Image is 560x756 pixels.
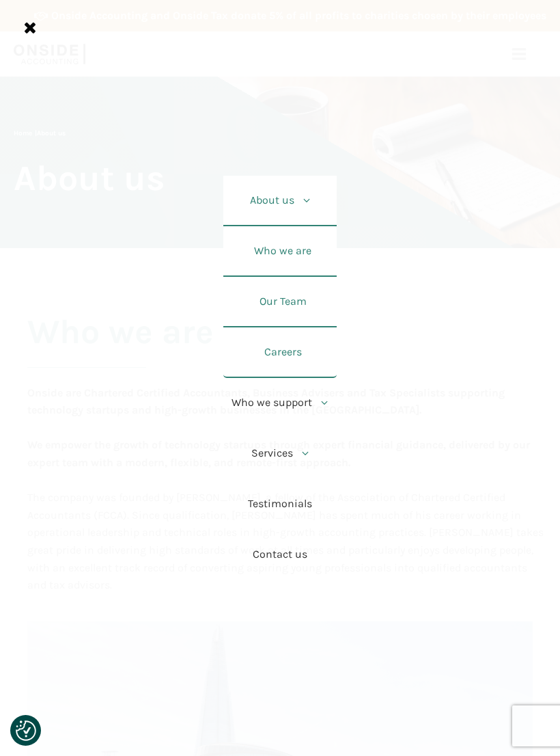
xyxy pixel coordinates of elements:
a: Who we support [223,378,336,429]
button: Consent Preferences [16,720,36,741]
a: Testimonials [223,479,336,530]
a: Services [223,429,336,479]
a: About us [223,176,336,226]
img: Revisit consent button [16,720,36,741]
a: Contact us [223,530,336,580]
